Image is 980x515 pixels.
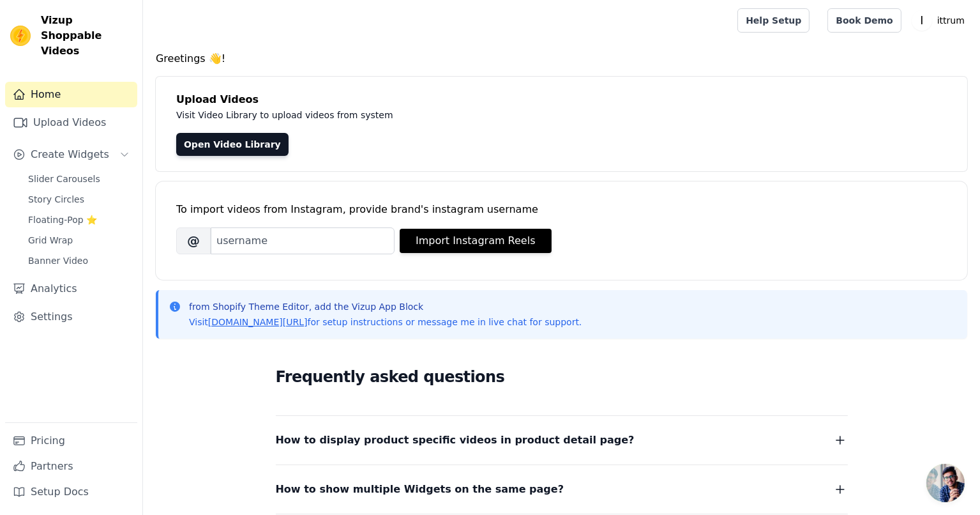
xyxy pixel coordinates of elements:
h4: Upload Videos [176,92,947,107]
span: Banner Video [28,254,88,267]
a: Help Setup [737,8,810,33]
a: Book Demo [827,8,901,33]
a: Floating-Pop ⭐ [20,211,137,229]
button: How to display product specific videos in product detail page? [276,431,848,449]
a: [DOMAIN_NAME][URL] [208,317,308,327]
a: Home [5,82,137,107]
span: How to show multiple Widgets on the same page? [276,480,564,498]
a: Grid Wrap [20,231,137,249]
a: Pricing [5,428,137,454]
button: Import Instagram Reels [400,229,552,253]
span: Slider Carousels [28,173,100,185]
a: Setup Docs [5,479,137,505]
span: Vizup Shoppable Videos [41,13,132,59]
p: Visit for setup instructions or message me in live chat for support. [189,316,582,328]
button: Create Widgets [5,142,137,167]
a: Partners [5,454,137,479]
img: Vizup [10,26,31,46]
input: username [211,227,395,254]
a: Settings [5,304,137,330]
a: Upload Videos [5,110,137,135]
button: How to show multiple Widgets on the same page? [276,480,848,498]
text: I [920,14,923,27]
span: Create Widgets [31,147,109,162]
a: Story Circles [20,190,137,208]
p: from Shopify Theme Editor, add the Vizup App Block [189,300,582,313]
a: Open chat [926,464,965,502]
button: I ittrum [912,9,970,32]
p: Visit Video Library to upload videos from system [176,107,748,123]
span: Floating-Pop ⭐ [28,213,97,226]
span: Story Circles [28,193,84,206]
h4: Greetings 👋! [156,51,967,66]
a: Banner Video [20,252,137,270]
div: To import videos from Instagram, provide brand's instagram username [176,202,947,217]
a: Slider Carousels [20,170,137,188]
span: Grid Wrap [28,234,73,247]
p: ittrum [932,9,970,32]
a: Analytics [5,276,137,302]
h2: Frequently asked questions [276,364,848,390]
span: @ [176,227,211,254]
a: Open Video Library [176,133,289,156]
span: How to display product specific videos in product detail page? [276,431,635,449]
